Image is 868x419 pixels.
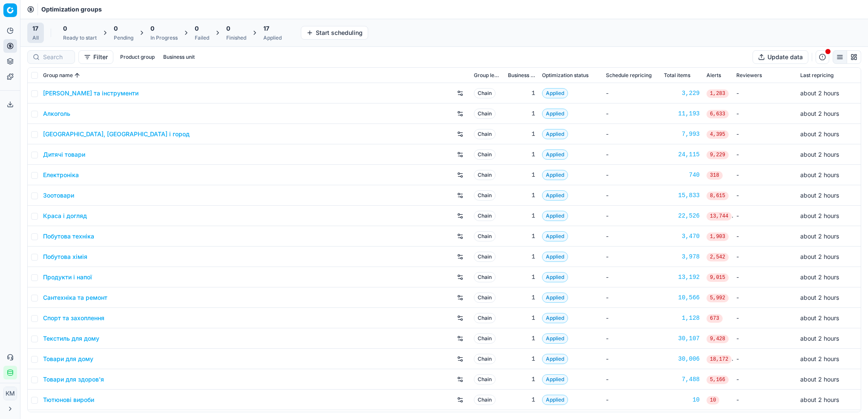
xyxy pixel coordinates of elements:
a: 13,192 [664,273,700,281]
div: 3,229 [664,89,700,98]
span: Chain [474,129,496,139]
div: 1 [508,232,535,241]
span: Chain [474,252,496,262]
td: - [733,165,797,185]
div: 11,193 [664,109,700,118]
nav: breadcrumb [41,5,102,14]
span: 10 [707,396,719,405]
span: about 2 hours [800,335,839,342]
a: Спорт та захоплення [43,314,104,322]
td: - [603,226,660,247]
div: All [32,34,39,41]
span: Last repricing [800,72,833,79]
span: Applied [542,252,568,262]
button: Update data [753,50,808,64]
span: Chain [474,395,496,405]
div: 15,833 [664,191,700,200]
span: КM [4,387,17,400]
a: 1,128 [664,314,700,322]
span: 5,992 [707,294,729,302]
span: about 2 hours [800,89,839,97]
a: Товари для дому [43,355,93,363]
span: 17 [263,24,269,33]
td: - [733,226,797,247]
button: Start scheduling [301,26,368,40]
span: 0 [195,24,199,33]
td: - [733,83,797,103]
a: Краса і догляд [43,212,87,220]
div: 1 [508,396,535,404]
div: 1 [508,355,535,363]
div: 1 [508,375,535,384]
span: 17 [32,24,38,33]
div: 30,107 [664,334,700,343]
td: - [603,267,660,287]
div: Pending [114,34,133,41]
span: Applied [542,88,568,98]
span: Chain [474,109,496,119]
td: - [733,390,797,410]
span: 9,229 [707,151,729,159]
span: 0 [114,24,118,33]
td: - [603,349,660,369]
span: about 2 hours [800,212,839,219]
span: 8,615 [707,192,729,200]
td: - [603,185,660,206]
span: Group name [43,72,73,79]
span: Chain [474,211,496,221]
span: Chain [474,272,496,282]
span: 1,283 [707,89,729,98]
a: 30,006 [664,355,700,363]
td: - [603,103,660,124]
a: 7,993 [664,130,700,138]
span: Chain [474,190,496,201]
span: 0 [226,24,230,33]
span: Group level [474,72,501,79]
a: 3,978 [664,253,700,261]
div: 1 [508,334,535,343]
span: 1,903 [707,232,729,241]
a: Дитячі товари [43,150,85,159]
span: about 2 hours [800,232,839,240]
span: Applied [542,231,568,241]
div: 1 [508,253,535,261]
a: Сантехніка та ремонт [43,293,107,302]
a: 22,526 [664,212,700,220]
span: Applied [542,190,568,201]
div: Finished [226,34,246,41]
td: - [733,328,797,349]
div: 3,470 [664,232,700,241]
div: Applied [263,34,282,41]
button: Filter [78,50,113,64]
a: [GEOGRAPHIC_DATA], [GEOGRAPHIC_DATA] і город [43,130,190,138]
span: Applied [542,333,568,344]
div: 10 [664,396,700,404]
span: about 2 hours [800,253,839,260]
div: 1 [508,130,535,138]
span: about 2 hours [800,130,839,138]
span: Chain [474,313,496,323]
span: about 2 hours [800,192,839,199]
div: 740 [664,171,700,179]
div: 1 [508,273,535,281]
td: - [603,206,660,226]
span: Chain [474,170,496,180]
input: Search [43,53,69,61]
span: 4,395 [707,130,729,139]
span: 2,542 [707,253,729,261]
td: - [733,267,797,287]
button: КM [3,387,17,400]
span: Optimization groups [41,5,102,14]
span: about 2 hours [800,314,839,321]
span: 9,428 [707,335,729,343]
a: Побутова хімія [43,253,87,261]
button: Product group [117,52,158,62]
span: Applied [542,170,568,180]
span: Chain [474,293,496,303]
div: 1 [508,109,535,118]
span: about 2 hours [800,355,839,362]
div: 1 [508,212,535,220]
